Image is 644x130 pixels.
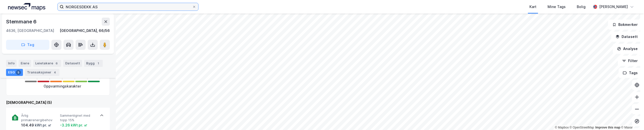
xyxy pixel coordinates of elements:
[21,113,58,122] span: Årlig primærenergibehov
[60,28,110,34] div: [GEOGRAPHIC_DATA], 66/56
[19,60,31,67] div: Eiere
[6,69,23,76] div: ESG
[6,28,54,34] div: 4636, [GEOGRAPHIC_DATA]
[619,106,644,130] iframe: Chat Widget
[84,60,103,67] div: Bygg
[595,126,620,129] a: Improve this map
[44,83,81,89] div: Oppvarmingskarakter
[54,61,59,66] div: 6
[577,4,586,10] div: Bolig
[619,106,644,130] div: Kontrollprogram for chat
[60,113,97,122] span: Sammenlignet med topp 15%
[619,68,642,78] button: Tags
[8,3,45,11] img: logo.a4113a55bc3d86da70a041830d287a7e.svg
[52,70,57,75] div: 4
[34,122,51,128] div: kWt pr. ㎡
[611,32,642,42] button: Datasett
[96,61,101,66] div: 1
[6,40,49,50] button: Tag
[608,20,642,30] button: Bokmerker
[599,4,628,10] div: [PERSON_NAME]
[60,122,87,128] div: -3.26 kWt pr. ㎡
[63,60,82,67] div: Datasett
[64,3,192,11] input: Søk på adresse, matrikkel, gårdeiere, leietakere eller personer
[16,70,21,75] div: 5
[555,126,569,129] a: Mapbox
[570,126,594,129] a: OpenStreetMap
[6,60,17,67] div: Info
[6,100,110,106] div: [DEMOGRAPHIC_DATA] (5)
[25,69,59,76] div: Transaksjoner
[613,44,642,54] button: Analyse
[529,4,536,10] div: Kart
[21,122,51,128] div: 104.49
[548,4,566,10] div: Mine Tags
[618,56,642,66] button: Filter
[33,60,61,67] div: Leietakere
[6,18,38,26] div: Stemmane 6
